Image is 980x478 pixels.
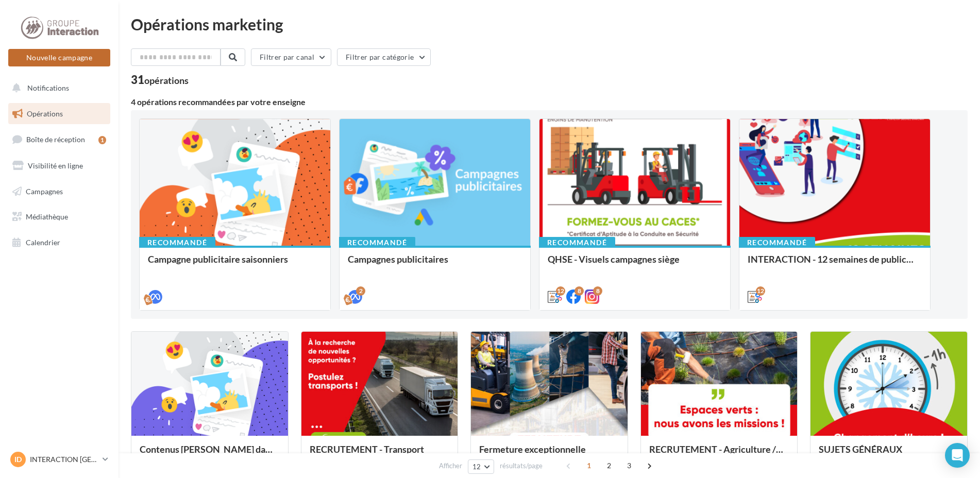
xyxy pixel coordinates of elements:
[30,454,98,465] p: INTERACTION [GEOGRAPHIC_DATA]
[739,237,815,248] div: Recommandé
[556,286,565,296] div: 12
[6,206,112,228] a: Médiathèque
[26,212,68,221] span: Médiathèque
[539,237,615,248] div: Recommandé
[472,463,481,471] span: 12
[26,186,63,195] span: Campagnes
[439,461,462,471] span: Afficher
[819,444,959,465] div: SUJETS GÉNÉRAUX
[131,16,968,32] div: Opérations marketing
[6,77,108,99] button: Notifications
[468,459,494,474] button: 12
[337,48,431,66] button: Filtrer par catégorie
[479,444,619,465] div: Fermeture exceptionnelle
[148,254,322,275] div: Campagne publicitaire saisonniers
[6,155,112,177] a: Visibilité en ligne
[6,181,112,202] a: Campagnes
[581,457,597,474] span: 1
[140,444,280,465] div: Contenus [PERSON_NAME] dans un esprit estival
[575,286,584,296] div: 8
[131,98,968,106] div: 4 opérations recommandées par votre enseigne
[348,254,522,275] div: Campagnes publicitaires
[251,48,331,66] button: Filtrer par canal
[500,461,543,471] span: résultats/page
[756,286,765,296] div: 12
[339,237,415,248] div: Recommandé
[26,135,85,144] span: Boîte de réception
[601,457,617,474] span: 2
[131,74,189,86] div: 31
[144,76,189,85] div: opérations
[310,444,450,465] div: RECRUTEMENT - Transport
[28,161,83,170] span: Visibilité en ligne
[748,254,922,275] div: INTERACTION - 12 semaines de publication
[8,49,110,66] button: Nouvelle campagne
[621,457,637,474] span: 3
[649,444,789,465] div: RECRUTEMENT - Agriculture / Espaces verts
[27,109,63,118] span: Opérations
[593,286,602,296] div: 8
[548,254,722,275] div: QHSE - Visuels campagnes siège
[8,450,110,469] a: ID INTERACTION [GEOGRAPHIC_DATA]
[945,443,970,468] div: Open Intercom Messenger
[6,232,112,253] a: Calendrier
[139,237,215,248] div: Recommandé
[6,103,112,125] a: Opérations
[356,286,365,296] div: 2
[98,136,106,144] div: 1
[26,238,60,247] span: Calendrier
[27,83,69,92] span: Notifications
[6,128,112,150] a: Boîte de réception1
[14,454,22,465] span: ID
